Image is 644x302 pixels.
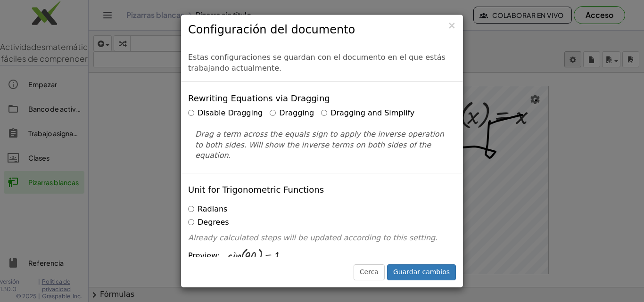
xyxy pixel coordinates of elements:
[188,23,355,36] font: Configuración del documento
[188,219,194,225] input: Degrees
[188,53,446,73] font: Estas configuraciones se guardan con el documento en el que estás trabajando actualmente.
[447,21,456,31] button: Cerca
[270,110,276,116] input: Dragging
[447,20,456,31] font: ×
[387,264,456,280] button: Guardar cambios
[360,268,379,276] font: Cerca
[195,129,449,162] p: Drag a term across the equals sign to apply the inverse operation to both sides. Will show the in...
[393,268,450,276] font: Guardar cambios
[270,108,314,119] label: Dragging
[188,204,227,215] label: Radians
[354,264,385,280] button: Cerca
[188,251,220,261] span: Preview:
[321,110,327,116] input: Dragging and Simplify
[188,94,330,103] h4: Rewriting Equations via Dragging
[321,108,414,119] label: Dragging and Simplify
[188,108,263,119] label: Disable Dragging
[188,206,194,212] input: Radians
[188,233,456,244] p: Already calculated steps will be updated according to this setting.
[188,110,194,116] input: Disable Dragging
[188,217,229,228] label: Degrees
[188,185,324,195] h4: Unit for Trigonometric Functions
